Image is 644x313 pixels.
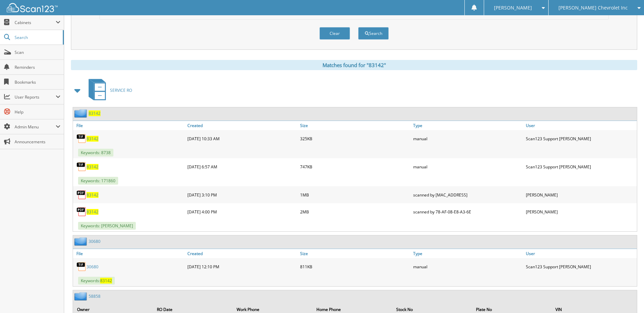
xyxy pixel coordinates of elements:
div: 1MB [298,188,411,202]
div: manual [411,132,524,145]
a: 83142 [89,110,100,116]
div: manual [411,160,524,173]
div: scanned by 78-AF-08-E8-A3-6E [411,205,524,218]
button: Clear [319,27,350,40]
span: Announcements [15,139,60,145]
span: Keywords: [PERSON_NAME] [78,222,136,230]
div: [DATE] 12:10 PM [186,260,298,273]
div: 811KB [298,260,411,273]
a: 83142 [87,192,98,198]
a: Type [411,249,524,258]
div: manual [411,260,524,273]
div: Scan123 Support [PERSON_NAME] [524,160,637,173]
div: scanned by [MAC_ADDRESS] [411,188,524,202]
span: 83142 [100,278,112,284]
a: File [73,249,186,258]
span: Help [15,109,60,115]
img: TIF.png [76,133,87,144]
a: Created [186,249,298,258]
span: Reminders [15,64,60,70]
div: [DATE] 6:57 AM [186,160,298,173]
div: Scan123 Support [PERSON_NAME] [524,260,637,273]
img: TIF.png [76,262,87,272]
img: scan123-logo-white.svg [7,3,58,12]
span: [PERSON_NAME] [494,6,532,10]
a: File [73,121,186,130]
img: PDF.png [76,207,87,217]
div: [DATE] 3:10 PM [186,188,298,202]
a: 83142 [87,164,98,170]
a: 30680 [89,238,100,244]
a: SERVICE RO [85,77,132,104]
iframe: Chat Widget [610,280,644,313]
img: PDF.png [76,190,87,200]
a: 58858 [89,293,100,299]
div: 325KB [298,132,411,145]
span: Keywords: 8738 [78,149,113,156]
span: Keywords: 171860 [78,177,118,185]
span: User Reports [15,94,56,100]
div: 2MB [298,205,411,218]
img: TIF.png [76,162,87,172]
div: Scan123 Support [PERSON_NAME] [524,132,637,145]
img: folder2.png [74,292,89,300]
img: folder2.png [74,237,89,246]
a: User [524,121,637,130]
span: SERVICE RO [110,87,132,93]
button: Search [358,27,389,40]
div: [DATE] 10:33 AM [186,132,298,145]
div: [PERSON_NAME] [524,205,637,218]
span: [PERSON_NAME] Chevrolet Inc [558,6,628,10]
span: Search [15,35,59,40]
a: Type [411,121,524,130]
span: Bookmarks [15,79,60,85]
span: Cabinets [15,20,56,25]
div: 747KB [298,160,411,173]
span: Scan [15,49,60,55]
span: Keywords: [78,277,115,285]
a: Size [298,121,411,130]
div: [DATE] 4:00 PM [186,205,298,218]
img: folder2.png [74,109,89,118]
a: User [524,249,637,258]
a: 83142 [87,209,98,215]
div: Matches found for "83142" [71,60,637,70]
div: [PERSON_NAME] [524,188,637,202]
span: Admin Menu [15,124,56,130]
a: 30680 [87,264,98,270]
a: 83142 [87,136,98,142]
a: Created [186,121,298,130]
a: Size [298,249,411,258]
